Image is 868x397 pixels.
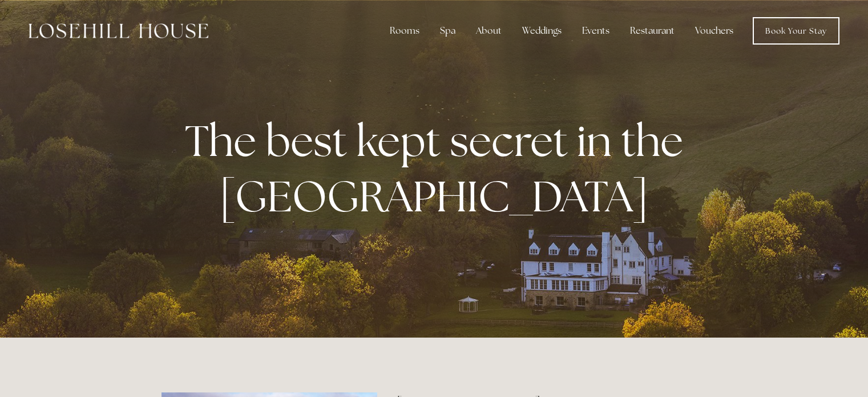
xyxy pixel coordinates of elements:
[753,17,839,45] a: Book Your Stay
[686,19,742,42] a: Vouchers
[467,19,511,42] div: About
[381,19,429,42] div: Rooms
[573,19,619,42] div: Events
[513,19,571,42] div: Weddings
[185,113,692,224] strong: The best kept secret in the [GEOGRAPHIC_DATA]
[29,23,208,38] img: Losehill House
[621,19,684,42] div: Restaurant
[431,19,465,42] div: Spa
